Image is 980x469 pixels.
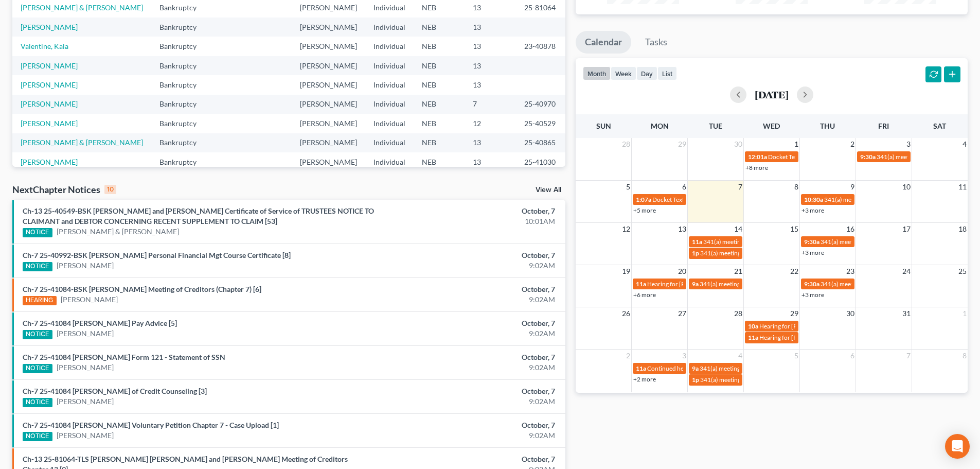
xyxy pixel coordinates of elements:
[23,206,374,225] a: Ch-13 25-40549-BSK [PERSON_NAME] and [PERSON_NAME] Certificate of Service of TRUSTEES NOTICE TO C...
[516,114,565,133] td: 25-40529
[384,328,555,339] div: 9:02AM
[759,334,840,341] span: Hearing for [PERSON_NAME]
[759,322,840,330] span: Hearing for [PERSON_NAME]
[677,138,687,150] span: 29
[61,294,118,305] a: [PERSON_NAME]
[633,291,656,299] a: +6 more
[384,250,555,260] div: October, 7
[821,280,920,288] span: 341(a) meeting for [PERSON_NAME]
[625,350,631,362] span: 2
[793,138,799,150] span: 1
[516,133,565,152] td: 25-40865
[652,196,799,203] span: Docket Text: for [PERSON_NAME] & [PERSON_NAME]
[12,183,116,196] div: NextChapter Notices
[860,153,876,161] span: 9:30a
[957,223,968,235] span: 18
[23,285,261,293] a: Ch-7 25-41084-BSK [PERSON_NAME] Meeting of Creditors (Chapter 7) [6]
[465,56,516,75] td: 13
[804,196,823,203] span: 10:30a
[57,396,114,407] a: [PERSON_NAME]
[793,350,799,362] span: 5
[789,265,799,277] span: 22
[21,158,78,166] a: [PERSON_NAME]
[733,265,743,277] span: 21
[692,376,699,384] span: 1p
[516,95,565,114] td: 25-40970
[414,133,464,152] td: NEB
[21,138,143,147] a: [PERSON_NAME] & [PERSON_NAME]
[621,307,631,320] span: 26
[748,334,758,341] span: 11a
[21,61,78,70] a: [PERSON_NAME]
[151,18,216,37] td: Bankruptcy
[845,307,856,320] span: 30
[23,387,207,395] a: Ch-7 25-41084 [PERSON_NAME] of Credit Counseling [3]
[151,56,216,75] td: Bankruptcy
[414,152,464,171] td: NEB
[21,80,78,89] a: [PERSON_NAME]
[957,265,968,277] span: 25
[384,362,555,373] div: 9:02AM
[901,265,912,277] span: 24
[709,121,722,130] span: Tue
[23,319,177,327] a: Ch-7 25-41084 [PERSON_NAME] Pay Advice [5]
[23,262,52,271] div: NOTICE
[845,223,856,235] span: 16
[677,223,687,235] span: 13
[23,432,52,441] div: NOTICE
[23,228,52,237] div: NOTICE
[596,121,611,130] span: Sun
[681,181,687,193] span: 6
[737,350,743,362] span: 4
[636,280,646,288] span: 11a
[933,121,946,130] span: Sat
[365,133,414,152] td: Individual
[384,294,555,305] div: 9:02AM
[292,133,365,152] td: [PERSON_NAME]
[824,196,923,203] span: 341(a) meeting for [PERSON_NAME]
[700,280,853,288] span: 341(a) meeting for [PERSON_NAME] & [PERSON_NAME]
[849,350,856,362] span: 6
[384,352,555,362] div: October, 7
[901,181,912,193] span: 10
[611,66,636,80] button: week
[703,238,857,246] span: 341(a) meeting for [PERSON_NAME] & [PERSON_NAME]
[414,75,464,94] td: NEB
[801,206,824,214] a: +3 more
[292,152,365,171] td: [PERSON_NAME]
[961,307,968,320] span: 1
[793,181,799,193] span: 8
[536,186,561,194] a: View All
[384,420,555,430] div: October, 7
[636,31,676,54] a: Tasks
[57,227,179,237] a: [PERSON_NAME] & [PERSON_NAME]
[748,153,767,161] span: 12:01a
[647,364,811,372] span: Continued hearing for [PERSON_NAME] & [PERSON_NAME]
[821,238,920,246] span: 341(a) meeting for [PERSON_NAME]
[763,121,780,130] span: Wed
[365,18,414,37] td: Individual
[621,138,631,150] span: 28
[21,119,78,128] a: [PERSON_NAME]
[21,99,78,108] a: [PERSON_NAME]
[384,216,555,227] div: 10:01AM
[633,375,656,383] a: +2 more
[621,265,631,277] span: 19
[733,223,743,235] span: 14
[151,75,216,94] td: Bankruptcy
[647,280,749,288] span: Hearing for [PERSON_NAME]-Mabok
[414,114,464,133] td: NEB
[414,18,464,37] td: NEB
[465,37,516,56] td: 13
[23,296,57,305] div: HEARING
[384,284,555,294] div: October, 7
[945,434,970,459] div: Open Intercom Messenger
[365,37,414,56] td: Individual
[768,153,860,161] span: Docket Text: for [PERSON_NAME]
[384,318,555,328] div: October, 7
[21,3,143,12] a: [PERSON_NAME] & [PERSON_NAME]
[414,37,464,56] td: NEB
[384,386,555,396] div: October, 7
[23,251,291,259] a: Ch-7 25-40992-BSK [PERSON_NAME] Personal Financial Mgt Course Certificate [8]
[636,364,646,372] span: 11a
